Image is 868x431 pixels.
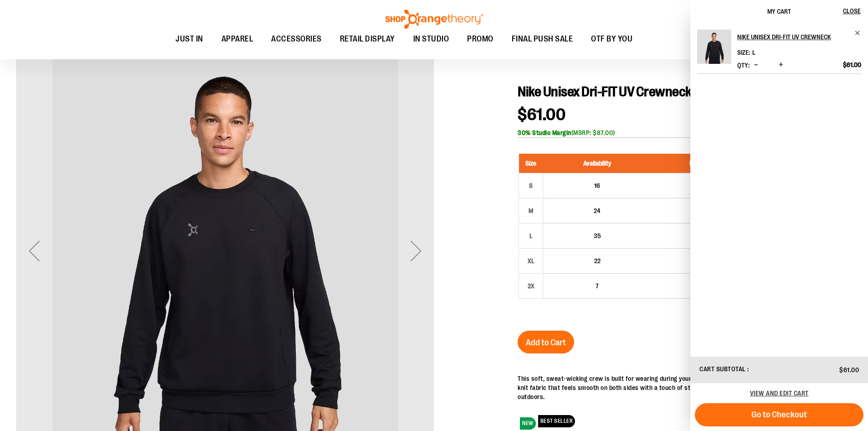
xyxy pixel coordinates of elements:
span: 7 [596,282,599,290]
span: IN STUDIO [413,29,449,49]
h2: Nike Unisex Dri-FIT UV Crewneck [737,30,849,44]
div: This soft, sweat-wicking crew is built for wearing during your toughest workouts. It's made with ... [518,374,852,401]
a: Nike Unisex Dri-FIT UV Crewneck [737,30,861,44]
span: PROMO [467,29,493,49]
span: FINAL PUSH SALE [512,29,573,49]
span: L [752,49,755,56]
span: 24 [594,207,601,214]
span: Go to Checkout [751,410,807,420]
b: 30% Studio Margin [518,129,571,136]
a: View and edit cart [750,389,809,397]
button: Increase product quantity [776,61,786,70]
img: Shop Orangetheory [384,10,484,29]
span: BEST SELLER [538,415,575,427]
span: Nike Unisex Dri-FIT UV Crewneck [518,84,692,99]
span: RETAIL DISPLAY [340,29,395,49]
div: $61.00 [656,206,748,215]
div: $61.00 [656,231,748,240]
span: Cart Subtotal [699,365,746,373]
div: $61.00 [656,281,748,291]
span: My Cart [767,8,791,15]
th: Unit Price [651,154,753,173]
span: Add to Cart [526,338,566,348]
div: $61.00 [656,256,748,265]
button: Go to Checkout [695,403,863,426]
label: Qty [737,62,750,69]
span: 16 [594,182,600,189]
div: $61.00 [656,181,748,190]
th: Availability [543,154,652,173]
span: 22 [594,257,601,265]
span: APPAREL [221,29,253,49]
dt: Size [737,49,750,56]
span: OTF BY YOU [591,29,632,49]
div: (MSRP: $87.00) [518,128,852,137]
span: JUST IN [175,29,203,49]
span: $61.00 [843,61,861,69]
a: Nike Unisex Dri-FIT UV Crewneck [697,30,731,70]
span: $61.00 [839,366,859,374]
a: Remove item [854,30,861,36]
span: Close [843,7,861,15]
th: Size [519,154,543,173]
div: M [524,204,538,218]
button: Decrease product quantity [752,61,760,70]
button: Add to Cart [518,331,574,353]
li: Product [697,30,861,74]
span: 35 [594,232,601,239]
div: XL [524,254,538,268]
div: S [524,179,538,192]
div: 2X [524,279,538,293]
img: Nike Unisex Dri-FIT UV Crewneck [697,30,731,64]
span: $61.00 [518,105,565,124]
span: NEW [520,417,536,430]
span: ACCESSORIES [271,29,322,49]
div: L [524,229,538,243]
